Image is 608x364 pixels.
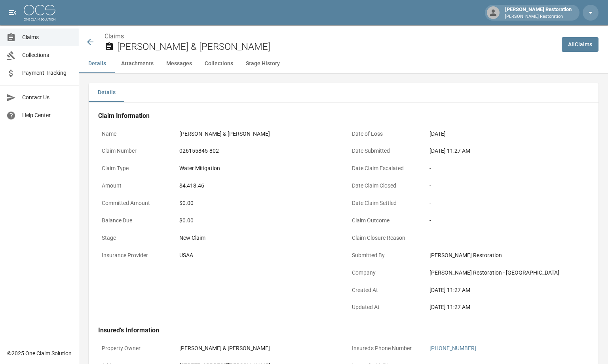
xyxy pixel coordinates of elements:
[239,54,286,73] button: Stage History
[89,83,124,102] button: Details
[98,178,169,193] p: Amount
[22,33,72,42] span: Claims
[104,32,124,40] a: Claims
[429,234,585,242] div: -
[179,344,270,353] div: [PERSON_NAME] & [PERSON_NAME]
[117,41,555,53] h2: [PERSON_NAME] & [PERSON_NAME]
[98,195,169,211] p: Committed Amount
[348,282,420,298] p: Created At
[5,5,21,21] button: open drawer
[179,251,193,260] div: USAA
[98,143,169,159] p: Claim Number
[429,216,585,225] div: -
[22,51,72,59] span: Collections
[502,6,575,20] div: [PERSON_NAME] Restoration
[348,300,420,315] p: Updated At
[429,269,585,277] div: [PERSON_NAME] Restoration - [GEOGRAPHIC_DATA]
[115,54,160,73] button: Attachments
[89,83,598,102] div: details tabs
[98,126,169,142] p: Name
[179,147,219,155] div: 026155845-802
[179,234,335,242] div: New Claim
[22,69,72,77] span: Payment Tracking
[104,32,555,41] nav: breadcrumb
[98,161,169,176] p: Claim Type
[98,248,169,263] p: Insurance Provider
[98,213,169,228] p: Balance Due
[179,182,204,190] div: $4,418.46
[429,303,585,311] div: [DATE] 11:27 AM
[7,349,72,357] div: © 2025 One Claim Solution
[22,111,72,119] span: Help Center
[348,126,420,142] p: Date of Loss
[98,112,589,120] h4: Claim Information
[348,230,420,246] p: Claim Closure Reason
[348,143,420,159] p: Date Submitted
[179,130,270,138] div: [PERSON_NAME] & [PERSON_NAME]
[179,199,335,207] div: $0.00
[348,248,420,263] p: Submitted By
[429,130,446,138] div: [DATE]
[429,286,585,294] div: [DATE] 11:27 AM
[348,265,420,281] p: Company
[79,54,608,73] div: anchor tabs
[348,178,420,193] p: Date Claim Closed
[429,251,585,260] div: [PERSON_NAME] Restoration
[98,230,169,246] p: Stage
[179,216,335,225] div: $0.00
[198,54,239,73] button: Collections
[79,54,115,73] button: Details
[348,161,420,176] p: Date Claim Escalated
[22,93,72,102] span: Contact Us
[348,213,420,228] p: Claim Outcome
[429,199,585,207] div: -
[429,147,585,155] div: [DATE] 11:27 AM
[348,195,420,211] p: Date Claim Settled
[98,341,169,356] p: Property Owner
[24,5,55,21] img: ocs-logo-white-transparent.png
[160,54,198,73] button: Messages
[429,164,585,173] div: -
[429,345,476,351] a: [PHONE_NUMBER]
[348,341,420,356] p: Insured's Phone Number
[429,182,585,190] div: -
[179,164,220,173] div: Water Mitigation
[98,326,589,334] h4: Insured's Information
[505,13,572,20] p: [PERSON_NAME] Restoration
[562,37,598,52] a: AllClaims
